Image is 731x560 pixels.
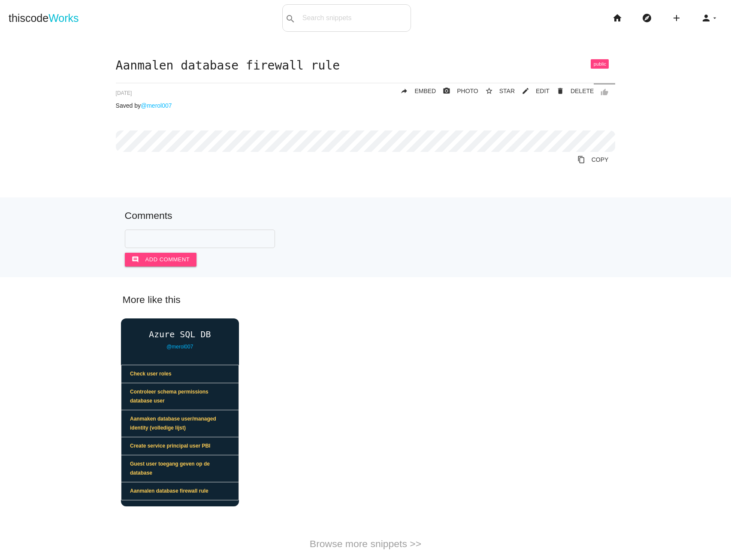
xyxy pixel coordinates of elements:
[436,83,478,99] a: photo_cameraPHOTO
[571,152,616,167] a: Copy to Clipboard
[556,83,564,99] i: delete
[536,88,550,94] span: EDIT
[121,455,239,482] a: Guest user toegang geven op de database
[125,210,607,221] h5: Comments
[110,294,622,305] h5: More like this
[125,253,197,266] button: commentAdd comment
[485,83,493,99] i: star_border
[283,5,298,31] button: search
[116,59,616,73] h1: Aanmalen database firewall rule
[285,5,296,33] i: search
[393,83,436,99] a: replyEMBED
[701,4,711,32] i: person
[515,83,550,99] a: mode_editEDIT
[499,88,515,94] span: STAR
[400,83,408,99] i: reply
[443,83,450,99] i: photo_camera
[9,4,79,32] a: thiscodeWorks
[571,88,594,94] span: DELETE
[671,4,682,32] i: add
[48,12,79,24] span: Works
[121,330,239,339] a: Azure SQL DB
[121,482,239,500] a: Aanmalen database firewall rule
[577,152,585,167] i: content_copy
[121,365,239,383] a: Check user roles
[141,102,172,109] a: @merol007
[478,83,515,99] button: star_borderSTAR
[642,4,652,32] i: explore
[121,383,239,410] a: Controleer schema permissions database user
[116,90,132,96] span: [DATE]
[457,88,478,94] span: PHOTO
[522,83,529,99] i: mode_edit
[121,437,239,455] a: Create service principal user PBI
[612,4,622,32] i: home
[121,410,239,437] a: Aanmaken database user/managed identity (volledige lijst)
[166,344,193,350] a: @merol007
[550,83,594,99] a: Delete Post
[298,9,411,27] input: Search snippets
[132,253,139,266] i: comment
[414,88,436,94] span: EMBED
[116,102,616,109] p: Saved by
[711,4,718,32] i: arrow_drop_down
